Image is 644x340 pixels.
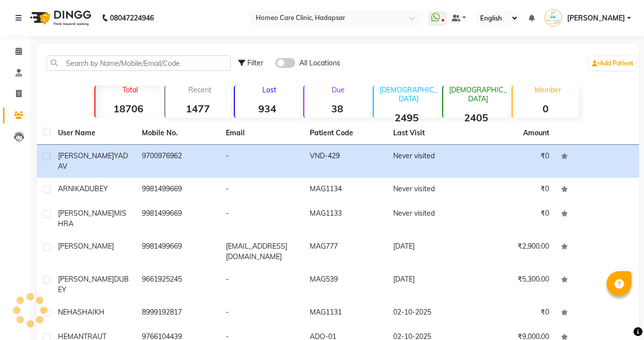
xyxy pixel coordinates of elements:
p: Member [517,85,578,94]
td: Never visited [387,145,471,178]
td: MAG777 [304,235,388,268]
td: [DATE] [387,235,471,268]
td: Never visited [387,202,471,235]
td: - [220,145,304,178]
iframe: chat widget [602,300,634,330]
td: ₹0 [471,301,555,326]
td: MAG1134 [304,178,388,202]
span: NEHA [58,308,77,317]
img: logo [25,4,94,32]
span: SHAIKH [77,308,104,317]
strong: 2495 [374,111,439,124]
span: DUBEY [84,184,108,193]
td: ₹0 [471,178,555,202]
strong: 2405 [443,111,509,124]
td: 9661925245 [136,268,220,301]
span: [PERSON_NAME] [58,242,114,251]
td: 9981499669 [136,202,220,235]
th: Email [220,122,304,145]
td: 9981499669 [136,235,220,268]
td: MAG1131 [304,301,388,326]
th: Last Visit [387,122,471,145]
strong: 18706 [95,102,161,115]
td: VND-429 [304,145,388,178]
td: ₹0 [471,202,555,235]
td: ₹2,900.00 [471,235,555,268]
p: Recent [169,85,231,94]
td: 9981499669 [136,178,220,202]
strong: 1477 [165,102,231,115]
td: MAG1133 [304,202,388,235]
th: Patient Code [304,122,388,145]
td: - [220,178,304,202]
span: [PERSON_NAME] [58,275,114,284]
strong: 38 [304,102,370,115]
span: [PERSON_NAME] [567,13,625,23]
span: [PERSON_NAME] [58,151,114,160]
th: Amount [517,122,555,144]
td: - [220,268,304,301]
td: 02-10-2025 [387,301,471,326]
span: [PERSON_NAME] [58,209,114,218]
input: Search by Name/Mobile/Email/Code [46,55,231,71]
p: [DEMOGRAPHIC_DATA] [378,85,439,103]
td: - [220,301,304,326]
td: MAG539 [304,268,388,301]
td: 9700976962 [136,145,220,178]
p: Lost [239,85,300,94]
p: Total [99,85,161,94]
p: [DEMOGRAPHIC_DATA] [447,85,509,103]
span: Filter [247,58,263,67]
td: [EMAIL_ADDRESS][DOMAIN_NAME] [220,235,304,268]
td: Never visited [387,178,471,202]
th: Mobile No. [136,122,220,145]
span: All Locations [299,58,340,68]
b: 08047224946 [110,4,154,32]
td: ₹0 [471,145,555,178]
td: ₹5,300.00 [471,268,555,301]
span: ARNIKA [58,184,84,193]
strong: 0 [513,102,578,115]
th: User Name [52,122,136,145]
td: [DATE] [387,268,471,301]
td: 8999192817 [136,301,220,326]
strong: 934 [235,102,300,115]
a: Add Patient [590,56,636,70]
p: Due [306,85,370,94]
td: - [220,202,304,235]
img: Dr Nupur Jain [545,9,562,26]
